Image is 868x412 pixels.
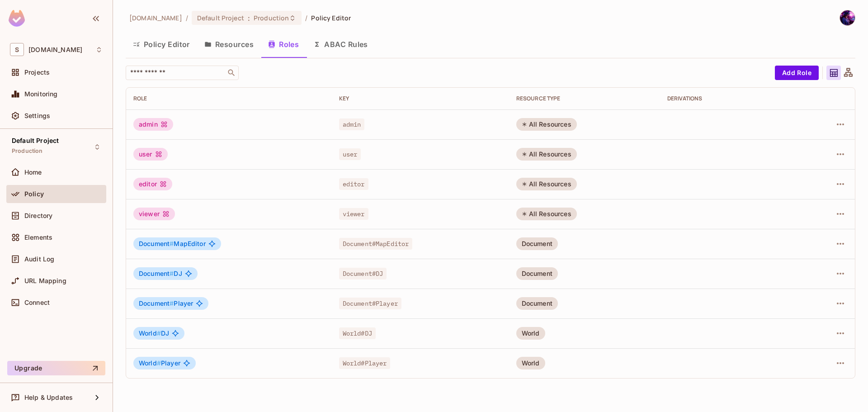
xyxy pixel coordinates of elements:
[516,118,577,131] div: All Resources
[254,14,289,22] span: Production
[339,178,368,190] span: editor
[133,148,168,161] div: user
[186,14,188,22] li: /
[139,329,161,337] span: World
[139,360,180,367] span: Player
[170,270,174,277] span: #
[157,329,161,337] span: #
[339,357,391,369] span: World#Player
[24,169,42,176] span: Home
[139,270,182,277] span: DJ
[170,299,174,307] span: #
[24,234,52,241] span: Elements
[306,33,375,56] button: ABAC Rules
[840,10,855,25] img: Sơn Trần Văn
[133,208,175,220] div: viewer
[12,137,59,144] span: Default Project
[133,118,173,131] div: admin
[133,95,325,102] div: Role
[139,240,206,247] span: MapEditor
[9,10,25,27] img: SReyMgAAAABJRU5ErkJggg==
[247,14,250,22] span: :
[339,118,365,130] span: admin
[139,300,193,307] span: Player
[24,69,50,76] span: Projects
[516,178,577,190] div: All Resources
[516,148,577,161] div: All Resources
[139,240,174,247] span: Document
[667,95,789,102] div: Derivations
[516,297,558,310] div: Document
[12,147,43,155] span: Production
[339,268,387,279] span: Document#DJ
[24,212,52,219] span: Directory
[24,90,58,98] span: Monitoring
[339,327,376,339] span: World#DJ
[516,327,545,340] div: World
[28,46,82,53] span: Workspace: savameta.com
[339,238,413,250] span: Document#MapEditor
[139,270,174,277] span: Document
[197,14,244,22] span: Default Project
[516,267,558,280] div: Document
[24,277,66,284] span: URL Mapping
[339,148,361,160] span: user
[24,299,50,306] span: Connect
[516,357,545,369] div: World
[339,298,401,309] span: Document#Player
[516,237,558,250] div: Document
[775,66,819,80] button: Add Role
[197,33,261,56] button: Resources
[129,14,182,22] span: the active workspace
[516,208,577,220] div: All Resources
[261,33,306,56] button: Roles
[133,178,172,190] div: editor
[139,299,174,307] span: Document
[139,330,169,337] span: DJ
[10,43,24,56] span: S
[516,95,653,102] div: RESOURCE TYPE
[311,14,351,22] span: Policy Editor
[170,240,174,247] span: #
[139,359,161,367] span: World
[24,394,73,401] span: Help & Updates
[157,359,161,367] span: #
[339,208,368,220] span: viewer
[24,190,44,198] span: Policy
[305,14,307,22] li: /
[24,112,50,119] span: Settings
[7,361,105,375] button: Upgrade
[24,256,54,263] span: Audit Log
[126,33,197,56] button: Policy Editor
[339,95,502,102] div: Key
